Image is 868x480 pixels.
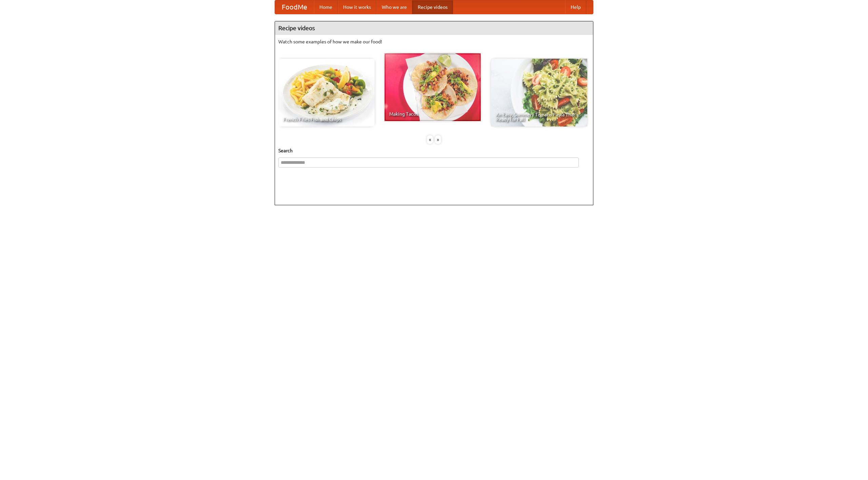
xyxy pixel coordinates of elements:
[427,135,433,144] div: «
[435,135,441,144] div: »
[338,0,376,14] a: How it works
[278,59,375,127] a: French Fries Fish and Chips
[314,0,338,14] a: Home
[283,117,370,122] span: French Fries Fish and Chips
[565,0,586,14] a: Help
[389,112,476,116] span: Making Tacos
[275,21,593,35] h4: Recipe videos
[278,38,590,45] p: Watch some examples of how we make our food!
[384,53,481,121] a: Making Tacos
[275,0,314,14] a: FoodMe
[278,147,590,154] h5: Search
[412,0,453,14] a: Recipe videos
[491,59,587,127] a: An Easy, Summery Tomato Pasta That's Ready for Fall
[496,112,583,122] span: An Easy, Summery Tomato Pasta That's Ready for Fall
[376,0,412,14] a: Who we are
